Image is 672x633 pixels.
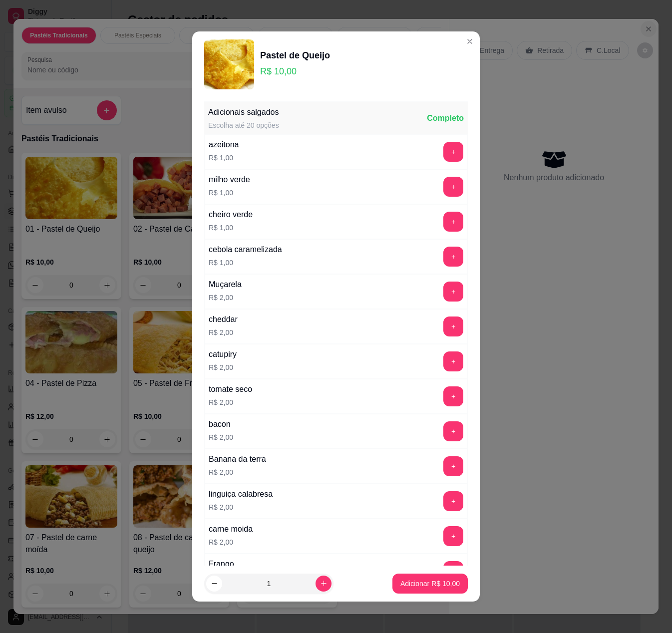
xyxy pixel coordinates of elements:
[208,120,279,130] div: Escolha até 20 opções
[209,467,266,477] p: R$ 2,00
[209,188,250,198] p: R$ 1,00
[443,351,463,371] button: add
[400,579,460,589] p: Adicionar R$ 10,00
[204,39,254,89] img: product-image
[443,247,463,267] button: add
[443,142,463,162] button: add
[209,139,239,151] div: azeitona
[209,244,282,256] div: cebola caramelizada
[209,453,266,465] div: Banana da terra
[209,397,252,407] p: R$ 2,00
[209,362,237,372] p: R$ 2,00
[462,33,478,49] button: Close
[206,576,222,592] button: decrease-product-quantity
[443,526,463,546] button: add
[260,64,330,78] p: R$ 10,00
[443,316,463,336] button: add
[209,293,242,303] p: R$ 2,00
[209,174,250,186] div: milho verde
[209,383,252,395] div: tomate seco
[260,48,330,62] div: Pastel de Queijo
[208,106,279,118] div: Adicionais salgados
[209,327,238,337] p: R$ 2,00
[427,112,464,124] div: Completo
[209,558,234,570] div: Frango
[209,523,253,535] div: carne moida
[209,502,273,512] p: R$ 2,00
[209,153,239,163] p: R$ 1,00
[316,576,332,592] button: increase-product-quantity
[209,209,253,221] div: cheiro verde
[443,456,463,476] button: add
[209,258,282,268] p: R$ 1,00
[209,432,233,442] p: R$ 2,00
[443,561,463,581] button: add
[209,418,233,430] div: bacon
[209,488,273,500] div: linguiça calabresa
[443,282,463,302] button: add
[209,348,237,360] div: catupiry
[209,223,253,233] p: R$ 1,00
[209,537,253,547] p: R$ 2,00
[443,421,463,441] button: add
[443,491,463,511] button: add
[443,212,463,232] button: add
[443,177,463,197] button: add
[209,314,238,325] div: cheddar
[209,279,242,291] div: Muçarela
[392,574,468,594] button: Adicionar R$ 10,00
[443,386,463,406] button: add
